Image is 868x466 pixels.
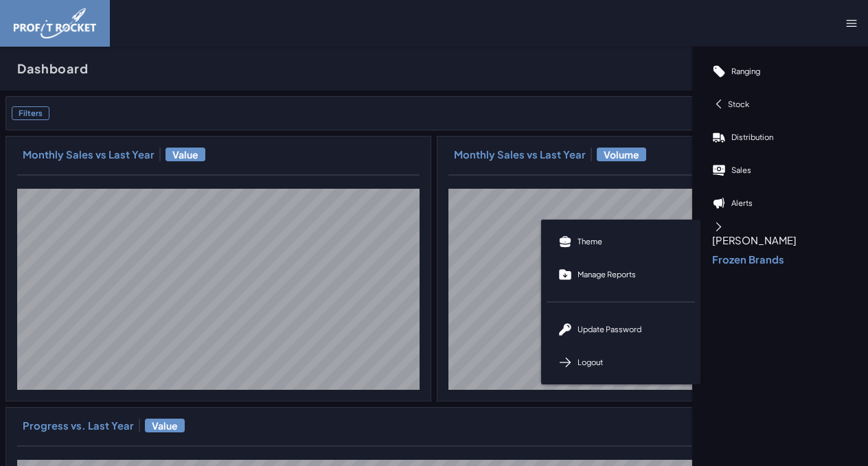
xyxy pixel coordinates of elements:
span: Update Password [578,324,641,334]
span: Logout [578,357,603,367]
p: Alerts [731,198,753,208]
a: Sales [700,154,860,187]
span: Stock [728,99,749,109]
a: Update Password [547,313,695,346]
p: Frozen Brands [712,253,784,266]
span: Value [165,148,205,161]
p: Theme [578,236,602,246]
a: Alerts [700,187,860,220]
a: Ranging [700,55,860,88]
span: Value [145,419,185,432]
p: Ranging [731,66,760,76]
span: Manage Reports [578,269,636,279]
a: Logout [547,346,695,379]
h3: Progress vs. Last Year [23,419,134,432]
span: Volume [597,148,646,161]
h3: Monthly Sales vs Last Year [454,148,586,161]
span: [PERSON_NAME] [712,233,797,247]
h3: Filters [12,106,49,120]
a: Distribution [700,121,860,154]
h3: Monthly Sales vs Last Year [23,148,155,161]
a: Manage Reports [547,258,695,291]
p: Distribution [731,132,773,142]
img: image [14,8,96,38]
p: Sales [731,165,751,175]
